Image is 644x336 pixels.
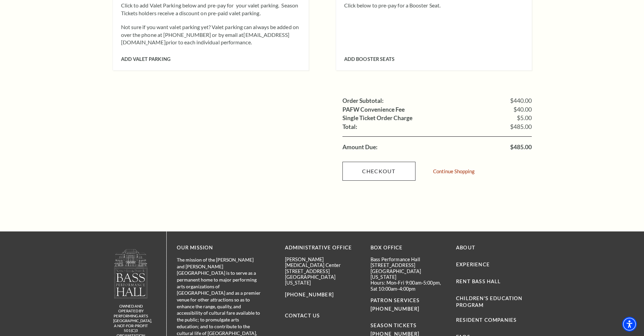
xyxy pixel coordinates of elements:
[456,317,517,323] a: Resident Companies
[342,98,384,104] label: Order Subtotal:
[285,268,360,274] p: [STREET_ADDRESS]
[510,98,532,104] span: $440.00
[285,256,360,268] p: [PERSON_NAME][MEDICAL_DATA] Center
[456,262,490,267] a: Experience
[371,280,446,292] p: Hours: Mon-Fri 9:00am-5:00pm, Sat 10:00am-4:00pm
[342,107,405,113] label: PAFW Convenience Fee
[456,278,501,284] a: Rent Bass Hall
[285,274,360,286] p: [GEOGRAPHIC_DATA][US_STATE]
[342,144,378,150] label: Amount Due:
[371,244,446,252] p: BOX OFFICE
[510,144,532,150] span: $485.00
[371,262,446,268] p: [STREET_ADDRESS]
[510,124,532,130] span: $485.00
[285,291,360,299] p: [PHONE_NUMBER]
[622,317,637,332] div: Accessibility Menu
[285,313,320,318] a: Contact Us
[114,249,148,298] img: owned and operated by Performing Arts Fort Worth, A NOT-FOR-PROFIT 501(C)3 ORGANIZATION
[344,56,395,62] span: Add Booster Seats
[456,245,475,250] a: About
[371,256,446,262] p: Bass Performance Hall
[177,244,261,252] p: OUR MISSION
[121,23,301,46] p: Not sure if you want valet parking yet? Valet parking can always be added on over the phone at [P...
[344,2,524,9] p: Click below to pre-pay for a Booster Seat.
[514,107,532,113] span: $40.00
[433,169,475,174] a: Continue Shopping
[456,295,522,308] a: Children's Education Program
[342,115,412,121] label: Single Ticket Order Charge
[371,268,446,280] p: [GEOGRAPHIC_DATA][US_STATE]
[121,2,301,17] p: Click to add Valet Parking below and pre-pay for your valet parking. Season Tickets holders recei...
[517,115,532,121] span: $5.00
[121,56,170,62] span: Add Valet Parking
[285,244,360,252] p: Administrative Office
[342,162,415,181] a: Checkout
[342,124,357,130] label: Total:
[371,296,446,313] p: PATRON SERVICES [PHONE_NUMBER]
